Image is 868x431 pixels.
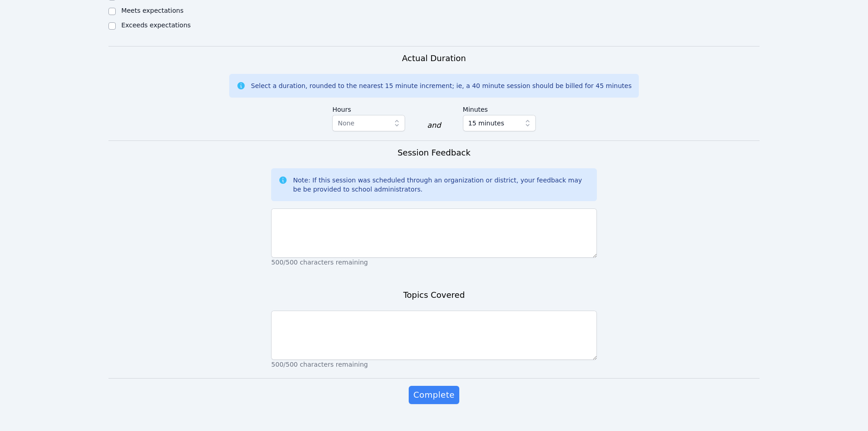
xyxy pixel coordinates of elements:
[427,120,441,131] div: and
[413,389,454,401] span: Complete
[409,386,459,404] button: Complete
[271,360,596,369] p: 500/500 characters remaining
[463,115,536,131] button: 15 minutes
[121,7,184,14] label: Meets expectations
[397,146,470,159] h3: Session Feedback
[463,101,536,115] label: Minutes
[271,258,596,267] p: 500/500 characters remaining
[121,21,190,29] label: Exceeds expectations
[293,176,589,194] div: Note: If this session was scheduled through an organization or district, your feedback may be be ...
[338,119,354,127] span: None
[332,101,405,115] label: Hours
[403,289,465,301] h3: Topics Covered
[468,118,504,129] span: 15 minutes
[332,115,405,131] button: None
[251,81,632,90] div: Select a duration, rounded to the nearest 15 minute increment; ie, a 40 minute session should be ...
[402,52,466,65] h3: Actual Duration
